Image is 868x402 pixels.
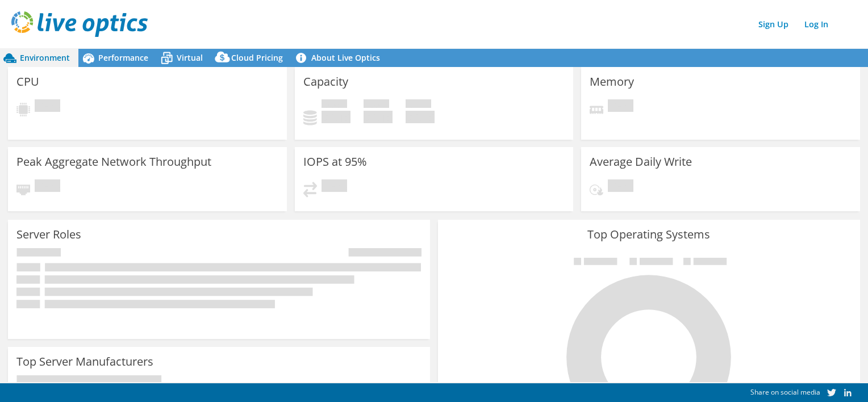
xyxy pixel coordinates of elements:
[291,49,389,67] a: About Live Optics
[753,16,794,32] a: Sign Up
[364,111,393,123] h4: 0 GiB
[303,76,348,88] h3: Capacity
[16,228,81,241] h3: Server Roles
[231,52,283,63] span: Cloud Pricing
[177,52,203,63] span: Virtual
[590,76,634,88] h3: Memory
[35,99,60,115] span: Pending
[20,52,70,63] span: Environment
[750,387,820,397] span: Share on social media
[322,111,350,123] h4: 0 GiB
[16,76,39,88] h3: CPU
[608,99,633,115] span: Pending
[406,99,431,111] span: Total
[590,156,692,168] h3: Average Daily Write
[322,99,347,111] span: Used
[446,228,852,241] h3: Top Operating Systems
[406,111,435,123] h4: 0 GiB
[11,11,148,37] img: live_optics_svg.svg
[98,52,148,63] span: Performance
[608,179,633,195] span: Pending
[16,355,153,368] h3: Top Server Manufacturers
[35,179,60,195] span: Pending
[322,179,347,195] span: Pending
[364,99,389,111] span: Free
[799,16,834,32] a: Log In
[303,156,367,168] h3: IOPS at 95%
[16,156,211,168] h3: Peak Aggregate Network Throughput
